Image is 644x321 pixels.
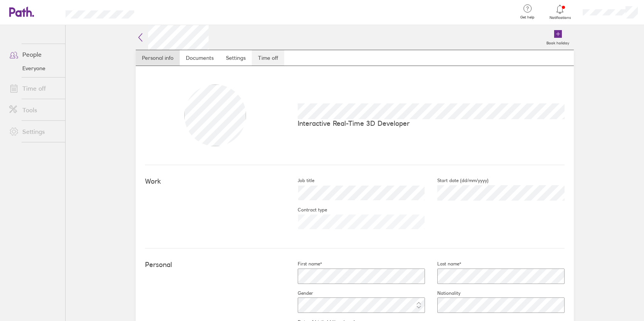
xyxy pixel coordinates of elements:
a: Time off [3,81,65,96]
label: Gender [285,290,313,296]
a: Time off [252,50,284,66]
span: Get help [515,15,540,20]
a: Notifications [548,4,573,20]
span: Notifications [548,15,573,20]
label: Book holiday [542,39,574,46]
label: Job title [285,177,314,184]
h4: Work [145,177,285,186]
p: Interactive Real-Time 3D Developer [298,119,565,127]
label: Last name* [425,261,461,267]
label: Start date (dd/mm/yyyy) [425,177,489,184]
a: Settings [3,124,65,139]
label: First name* [285,261,322,267]
label: Contract type [285,207,327,213]
label: Nationality [425,290,460,296]
a: Personal info [136,50,180,66]
a: People [3,47,65,62]
h4: Personal [145,261,285,269]
a: Book holiday [542,25,574,50]
a: Settings [220,50,252,66]
a: Tools [3,102,65,118]
a: Documents [180,50,220,66]
a: Everyone [3,62,65,74]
